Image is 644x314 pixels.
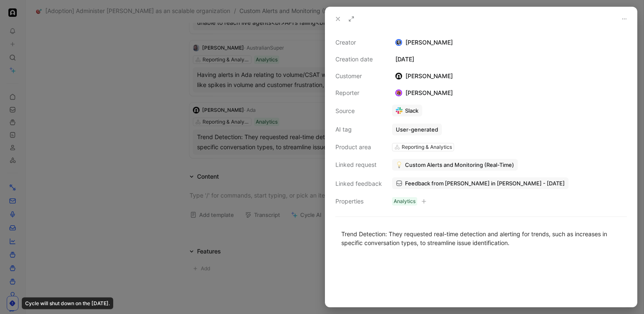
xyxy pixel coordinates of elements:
[22,298,113,309] div: Cycle will shut down on the [DATE].
[392,105,422,116] a: Slack
[405,179,565,187] span: Feedback from [PERSON_NAME] in [PERSON_NAME] - [DATE]
[396,161,402,168] img: 💡
[335,142,382,152] div: Product area
[335,196,382,206] div: Properties
[392,159,518,171] button: 💡Custom Alerts and Monitoring (Real-Time)
[396,126,438,133] div: User-generated
[335,88,382,98] div: Reporter
[405,161,514,169] span: Custom Alerts and Monitoring (Real-Time)
[335,179,382,189] div: Linked feedback
[392,71,456,81] div: [PERSON_NAME]
[335,71,382,81] div: Customer
[402,143,452,151] div: Reporting & Analytics
[396,40,402,45] img: avatar
[392,37,627,47] div: [PERSON_NAME]
[335,106,382,116] div: Source
[392,54,627,64] div: [DATE]
[341,230,621,247] div: Trend Detection: They requested real-time detection and alerting for trends, such as increases in...
[335,37,382,47] div: Creator
[335,124,382,135] div: AI tag
[396,90,402,96] img: avatar
[335,54,382,64] div: Creation date
[392,177,569,189] a: Feedback from [PERSON_NAME] in [PERSON_NAME] - [DATE]
[392,88,456,98] div: [PERSON_NAME]
[395,73,402,79] img: logo
[394,197,415,206] div: Analytics
[335,160,382,170] div: Linked request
